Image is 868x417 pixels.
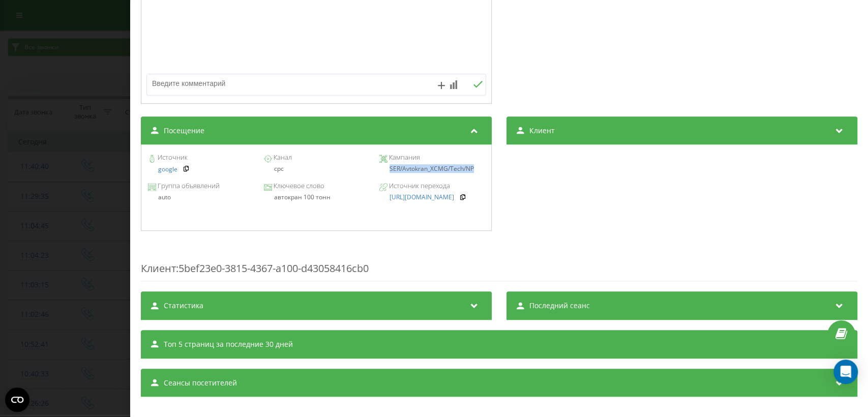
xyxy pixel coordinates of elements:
div: Open Intercom Messenger [833,360,858,384]
a: [URL][DOMAIN_NAME] [390,194,454,201]
span: Канал [272,153,292,163]
div: : 5bef23e0-3815-4367-a100-d43058416cb0 [141,241,857,281]
div: автокран 100 тонн [264,194,369,201]
span: Последний сеанс [529,301,590,311]
span: Сеансы посетителей [164,378,237,388]
span: Топ 5 страниц за последние 30 дней [164,339,293,349]
span: Ключевое слово [272,181,324,191]
span: Статистика [164,301,203,311]
div: auto [148,194,253,201]
span: Источник [156,153,188,163]
div: cpc [264,165,369,172]
span: Группа объявлений [156,181,220,191]
span: Источник перехода [387,181,450,191]
span: Клиент [529,126,555,136]
span: Клиент [141,261,176,275]
span: Посещение [164,126,204,136]
button: Open CMP widget [5,388,29,412]
span: Кампания [387,153,420,163]
div: SER/Avtokran_XCMG/Tech/NP [379,165,485,172]
a: google [158,166,177,173]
